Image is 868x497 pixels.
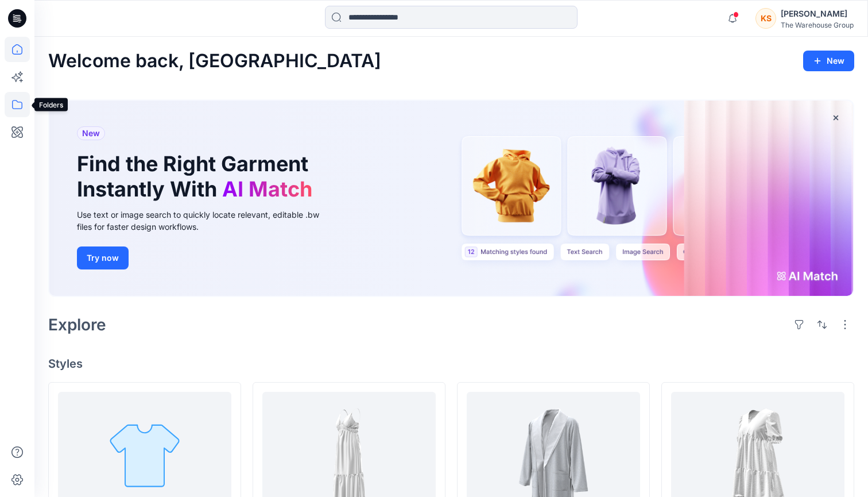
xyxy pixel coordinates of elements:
[48,357,854,371] h4: Styles
[77,209,335,233] div: Use text or image search to quickly locate relevant, editable .bw files for faster design workflows.
[48,51,381,72] h2: Welcome back, [GEOGRAPHIC_DATA]
[222,176,312,202] span: AI Match
[781,7,854,21] div: [PERSON_NAME]
[755,8,776,29] div: KS
[77,246,129,269] button: Try now
[781,21,854,29] div: The Warehouse Group
[82,126,100,140] span: New
[803,51,854,71] button: New
[77,152,318,201] h1: Find the Right Garment Instantly With
[48,315,106,334] h2: Explore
